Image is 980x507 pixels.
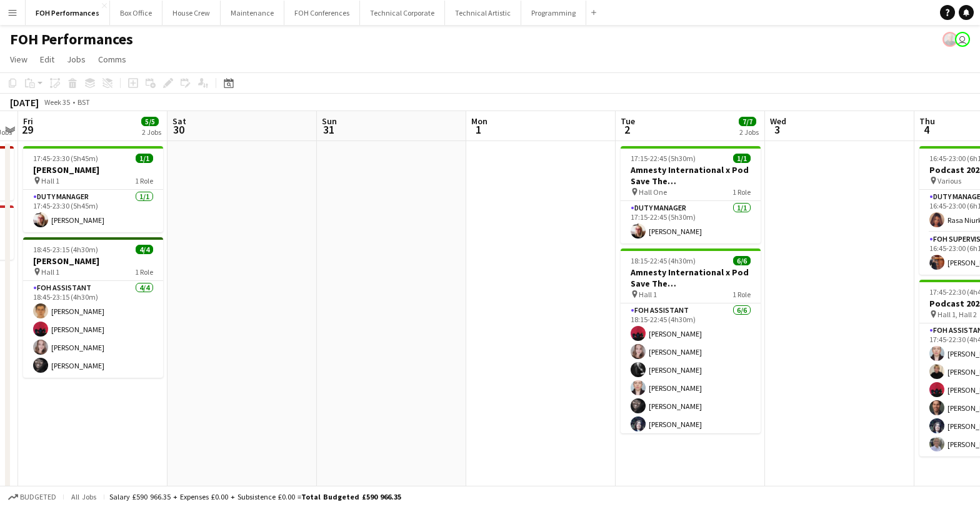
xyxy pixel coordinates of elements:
[942,32,957,47] app-user-avatar: PERM Chris Nye
[301,492,401,501] span: Total Budgeted £590 966.35
[69,492,99,501] span: All jobs
[10,96,39,109] div: [DATE]
[284,1,360,25] button: FOH Conferences
[26,1,110,25] button: FOH Performances
[40,54,54,65] span: Edit
[62,51,91,67] a: Jobs
[67,54,86,65] span: Jobs
[445,1,521,25] button: Technical Artistic
[521,1,586,25] button: Programming
[98,54,126,65] span: Comms
[6,490,58,504] button: Budgeted
[10,30,133,49] h1: FOH Performances
[20,493,56,501] span: Budgeted
[360,1,445,25] button: Technical Corporate
[162,1,221,25] button: House Crew
[77,97,90,107] div: BST
[35,51,59,67] a: Edit
[955,32,970,47] app-user-avatar: Liveforce Admin
[110,1,162,25] button: Box Office
[221,1,284,25] button: Maintenance
[5,51,32,67] a: View
[109,492,401,501] div: Salary £590 966.35 + Expenses £0.00 + Subsistence £0.00 =
[93,51,131,67] a: Comms
[10,54,27,65] span: View
[41,97,72,107] span: Week 35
